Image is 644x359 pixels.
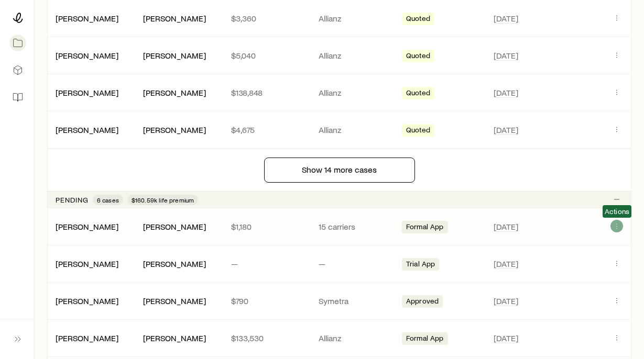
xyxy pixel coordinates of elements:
p: Allianz [319,87,389,98]
div: [PERSON_NAME] [56,221,118,232]
span: [DATE] [494,333,518,343]
a: [PERSON_NAME] [56,221,118,231]
span: Quoted [406,51,430,62]
div: [PERSON_NAME] [143,13,206,24]
span: Actions [605,207,629,216]
span: $160.59k life premium [132,196,194,204]
p: $1,180 [231,221,302,232]
span: 6 cases [97,196,119,204]
div: [PERSON_NAME] [143,221,206,232]
span: [DATE] [494,296,518,306]
div: [PERSON_NAME] [143,125,206,136]
div: [PERSON_NAME] [143,259,206,270]
span: Quoted [406,126,430,137]
a: [PERSON_NAME] [56,333,118,343]
p: Pending [56,196,89,204]
p: $3,360 [231,13,302,24]
span: Quoted [406,14,430,25]
div: [PERSON_NAME] [56,259,118,270]
span: [DATE] [494,259,518,269]
p: $4,675 [231,125,302,135]
div: [PERSON_NAME] [143,87,206,98]
button: Show 14 more cases [264,158,415,183]
p: $138,848 [231,87,302,98]
p: Symetra [319,296,389,306]
div: [PERSON_NAME] [56,333,118,344]
a: [PERSON_NAME] [56,296,118,306]
span: Trial App [406,260,435,271]
div: [PERSON_NAME] [56,296,118,307]
div: [PERSON_NAME] [143,333,206,344]
p: $790 [231,296,302,306]
span: Formal App [406,222,444,233]
p: Allianz [319,333,389,343]
div: [PERSON_NAME] [143,50,206,61]
span: [DATE] [494,87,518,98]
a: [PERSON_NAME] [56,87,118,97]
p: Allianz [319,13,389,24]
p: — [319,259,389,269]
a: [PERSON_NAME] [56,50,118,60]
span: Quoted [406,88,430,99]
a: [PERSON_NAME] [56,125,118,134]
p: Allianz [319,50,389,61]
p: $5,040 [231,50,302,61]
span: [DATE] [494,50,518,61]
span: Formal App [406,334,444,345]
div: [PERSON_NAME] [56,125,118,136]
span: Approved [406,297,439,308]
span: [DATE] [494,221,518,232]
a: [PERSON_NAME] [56,259,118,268]
div: [PERSON_NAME] [143,296,206,307]
p: $133,530 [231,333,302,343]
div: [PERSON_NAME] [56,13,118,24]
span: [DATE] [494,13,518,24]
div: [PERSON_NAME] [56,87,118,98]
p: — [231,259,302,269]
a: [PERSON_NAME] [56,13,118,23]
p: Allianz [319,125,389,135]
span: [DATE] [494,125,518,135]
div: [PERSON_NAME] [56,50,118,61]
p: 15 carriers [319,221,389,232]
